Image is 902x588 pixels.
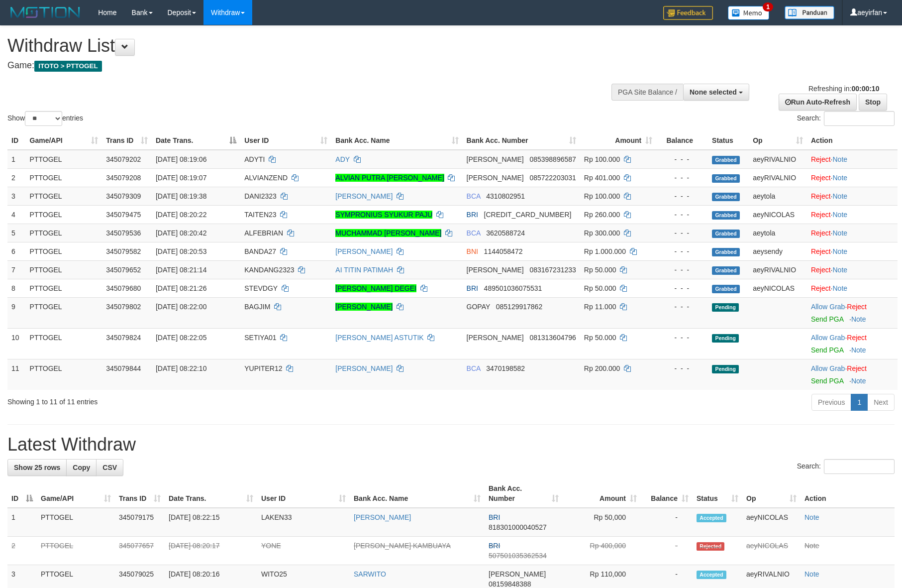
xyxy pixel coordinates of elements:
[712,303,739,312] span: Pending
[7,242,26,260] td: 6
[749,187,807,205] td: aeytola
[851,85,879,93] strong: 00:00:10
[807,279,898,297] td: ·
[244,334,276,342] span: SETIYA01
[859,94,887,111] a: Stop
[26,279,102,297] td: PTTOGEL
[14,464,60,471] span: Show 25 rows
[165,537,257,565] td: [DATE] 08:20:17
[335,364,393,372] a: [PERSON_NAME]
[165,508,257,537] td: [DATE] 08:22:15
[660,228,704,238] div: - - -
[663,6,713,20] img: Feedback.jpg
[584,247,626,255] span: Rp 1.000.000
[833,192,848,200] a: Note
[486,229,525,237] span: Copy 3620588724 to clipboard
[807,187,898,205] td: ·
[804,542,819,550] a: Note
[467,229,481,237] span: BCA
[641,508,693,537] td: -
[26,328,102,359] td: PTTOGEL
[335,155,350,163] a: ADY
[244,266,294,274] span: KANDANG2323
[26,224,102,242] td: PTTOGEL
[584,155,620,163] span: Rp 100.000
[244,303,270,311] span: BAGJIM
[807,359,898,390] td: ·
[156,192,206,200] span: [DATE] 08:19:38
[833,174,848,182] a: Note
[529,266,576,274] span: Copy 083167231233 to clipboard
[807,242,898,260] td: ·
[660,191,704,201] div: - - -
[811,303,847,311] span: ·
[26,242,102,260] td: PTTOGEL
[257,537,350,565] td: YONE
[484,284,542,292] span: Copy 489501036075531 to clipboard
[106,284,141,292] span: 345079680
[7,479,37,508] th: ID: activate to sort column descending
[467,303,490,311] span: GOPAY
[7,131,26,150] th: ID
[106,229,141,237] span: 345079536
[467,284,478,292] span: BRI
[467,174,524,182] span: [PERSON_NAME]
[156,174,206,182] span: [DATE] 08:19:07
[833,266,848,274] a: Note
[7,459,67,476] a: Show 25 rows
[489,513,500,521] span: BRI
[7,5,83,20] img: MOTION_logo.png
[335,284,416,292] a: [PERSON_NAME] DEGEI
[824,111,895,126] input: Search:
[807,168,898,187] td: ·
[811,247,831,255] a: Reject
[584,284,616,292] span: Rp 50.000
[742,479,801,508] th: Op: activate to sort column ascending
[115,479,165,508] th: Trans ID: activate to sort column ascending
[156,229,206,237] span: [DATE] 08:20:42
[712,230,740,238] span: Grabbed
[779,94,857,111] a: Run Auto-Refresh
[804,513,819,521] a: Note
[26,297,102,328] td: PTTOGEL
[811,284,831,292] a: Reject
[7,508,37,537] td: 1
[807,205,898,224] td: ·
[106,211,141,219] span: 345079475
[496,303,542,311] span: Copy 085129917862 to clipboard
[489,580,531,588] span: Copy 08159848388 to clipboard
[807,131,898,150] th: Action
[7,279,26,297] td: 8
[335,247,393,255] a: [PERSON_NAME]
[660,283,704,293] div: - - -
[26,260,102,279] td: PTTOGEL
[697,514,726,522] span: Accepted
[467,155,524,163] span: [PERSON_NAME]
[26,205,102,224] td: PTTOGEL
[115,537,165,565] td: 345077657
[712,193,740,201] span: Grabbed
[584,192,620,200] span: Rp 100.000
[244,364,282,372] span: YUPITER12
[354,542,451,550] a: [PERSON_NAME] KAMBUAYA
[811,266,831,274] a: Reject
[797,111,895,126] label: Search:
[697,542,724,551] span: Rejected
[708,131,749,150] th: Status
[37,537,115,565] td: PTTOGEL
[749,168,807,187] td: aeyRIVALNIO
[7,260,26,279] td: 7
[660,302,704,312] div: - - -
[7,111,83,126] label: Show entries
[712,211,740,220] span: Grabbed
[847,364,867,372] a: Reject
[7,393,368,407] div: Showing 1 to 11 of 11 entries
[26,359,102,390] td: PTTOGEL
[115,508,165,537] td: 345079175
[712,266,740,275] span: Grabbed
[660,173,704,183] div: - - -
[660,265,704,275] div: - - -
[584,303,616,311] span: Rp 11.000
[37,479,115,508] th: Game/API: activate to sort column ascending
[244,247,276,255] span: BANDA27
